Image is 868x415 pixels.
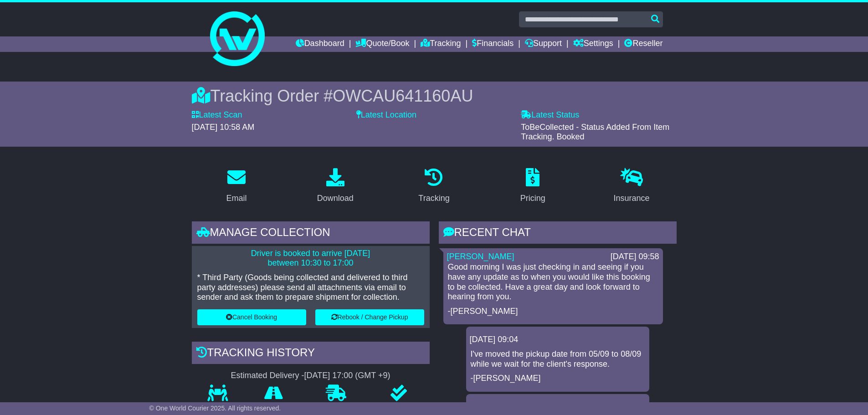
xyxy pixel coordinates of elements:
[311,165,360,208] a: Download
[439,221,677,246] div: RECENT CHAT
[573,36,613,52] a: Settings
[296,36,344,52] a: Dashboard
[608,165,656,208] a: Insurance
[521,110,579,120] label: Latest Status
[611,252,659,262] div: [DATE] 09:58
[192,110,242,120] label: Latest Scan
[470,335,646,345] div: [DATE] 09:04
[356,110,416,120] label: Latest Location
[521,123,669,142] span: ToBeCollected - Status Added From Item Tracking. Booked
[520,192,545,205] div: Pricing
[220,165,252,208] a: Email
[421,36,461,52] a: Tracking
[317,192,354,205] div: Download
[226,192,247,205] div: Email
[192,86,677,106] div: Tracking Order #
[192,221,430,246] div: Manage collection
[471,374,645,384] p: -[PERSON_NAME]
[418,192,449,205] div: Tracking
[315,309,424,325] button: Rebook / Change Pickup
[192,123,255,132] span: [DATE] 10:58 AM
[355,36,409,52] a: Quote/Book
[471,349,645,369] p: I've moved the pickup date from 05/09 to 08/09 while we wait for the client's response.
[197,249,424,268] p: Driver is booked to arrive [DATE] between 10:30 to 17:00
[448,262,658,302] p: Good morning I was just checking in and seeing if you have any update as to when you would like t...
[304,371,390,381] div: [DATE] 17:00 (GMT +9)
[447,252,514,261] a: [PERSON_NAME]
[197,273,424,302] p: * Third Party (Goods being collected and delivered to third party addresses) please send all atta...
[192,371,430,381] div: Estimated Delivery -
[149,405,281,412] span: © One World Courier 2025. All rights reserved.
[472,36,514,52] a: Financials
[525,36,562,52] a: Support
[197,309,306,325] button: Cancel Booking
[192,342,430,366] div: Tracking history
[514,165,551,208] a: Pricing
[624,36,663,52] a: Reseller
[333,87,473,105] span: OWCAU641160AU
[614,192,650,205] div: Insurance
[448,307,658,317] p: -[PERSON_NAME]
[412,165,455,208] a: Tracking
